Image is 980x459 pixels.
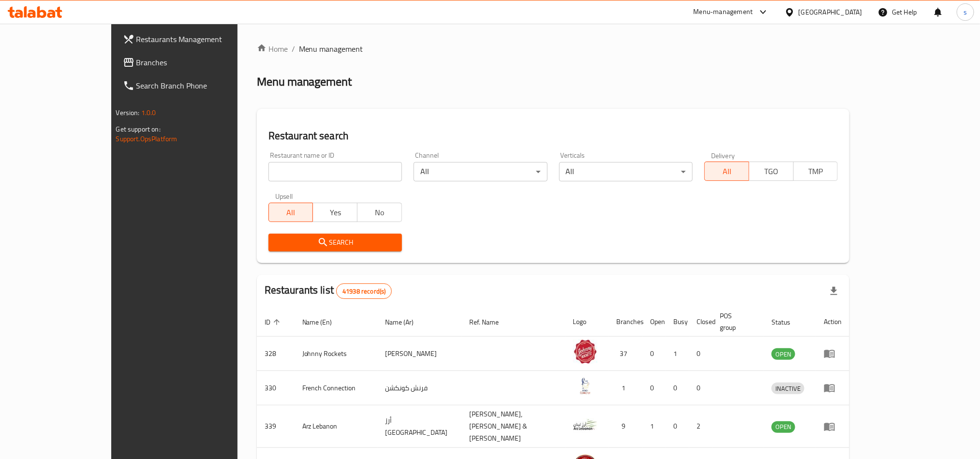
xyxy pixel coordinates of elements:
td: [PERSON_NAME] [377,337,461,371]
th: Action [816,307,849,337]
td: [PERSON_NAME],[PERSON_NAME] & [PERSON_NAME] [461,405,565,448]
button: No [357,203,402,222]
h2: Restaurants list [265,283,392,299]
td: 0 [643,371,666,405]
span: Get support on: [116,123,161,135]
nav: breadcrumb [257,43,850,55]
span: OPEN [772,421,795,432]
td: Arz Lebanon [295,405,378,448]
span: Search Branch Phone [136,80,267,91]
span: POS group [720,310,753,333]
span: ID [265,316,283,328]
td: 37 [609,337,643,371]
span: Name (En) [302,316,345,328]
label: Delivery [711,152,735,159]
span: TGO [753,164,790,178]
div: Total records count [336,283,392,299]
div: Menu-management [694,6,753,18]
td: 330 [257,371,295,405]
td: 1 [643,405,666,448]
span: Branches [136,57,267,68]
td: Johnny Rockets [295,337,378,371]
th: Open [643,307,666,337]
td: 0 [689,337,713,371]
span: Name (Ar) [385,316,426,328]
a: Restaurants Management [115,28,275,51]
li: / [292,43,295,55]
span: Status [772,316,803,328]
button: All [268,203,313,222]
span: Menu management [299,43,363,55]
div: All [559,162,693,181]
span: No [361,206,398,220]
span: OPEN [772,349,795,360]
th: Closed [689,307,713,337]
span: s [964,7,967,17]
img: French Connection [573,374,597,398]
button: Yes [312,203,357,222]
img: Arz Lebanon [573,413,597,437]
a: Support.OpsPlatform [116,133,178,145]
th: Busy [666,307,689,337]
span: Ref. Name [469,316,511,328]
th: Logo [565,307,609,337]
div: [GEOGRAPHIC_DATA] [799,7,862,17]
div: Menu [824,421,842,432]
label: Upsell [275,193,293,200]
span: Search [276,237,394,249]
span: 1.0.0 [141,106,156,119]
span: All [709,164,745,178]
td: 328 [257,337,295,371]
button: All [704,162,749,181]
button: TMP [793,162,838,181]
div: Export file [822,280,846,303]
h2: Restaurant search [268,129,838,143]
td: 0 [666,371,689,405]
td: أرز [GEOGRAPHIC_DATA] [377,405,461,448]
h2: Menu management [257,74,352,89]
a: Branches [115,51,275,74]
span: TMP [798,164,834,178]
td: 1 [609,371,643,405]
div: Menu [824,348,842,359]
td: 9 [609,405,643,448]
td: 0 [643,337,666,371]
div: OPEN [772,421,795,433]
a: Search Branch Phone [115,74,275,97]
td: فرنش كونكشن [377,371,461,405]
span: Yes [317,206,354,220]
td: French Connection [295,371,378,405]
div: Menu [824,382,842,394]
span: All [273,206,310,220]
span: INACTIVE [772,383,804,394]
button: TGO [749,162,794,181]
button: Search [268,234,402,252]
span: Restaurants Management [136,33,267,45]
th: Branches [609,307,643,337]
td: 0 [666,405,689,448]
td: 0 [689,371,713,405]
td: 2 [689,405,713,448]
td: 1 [666,337,689,371]
td: 339 [257,405,295,448]
span: Version: [116,106,140,119]
span: 41938 record(s) [337,287,391,296]
img: Johnny Rockets [573,340,597,364]
input: Search for restaurant name or ID.. [268,162,402,181]
div: All [414,162,547,181]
